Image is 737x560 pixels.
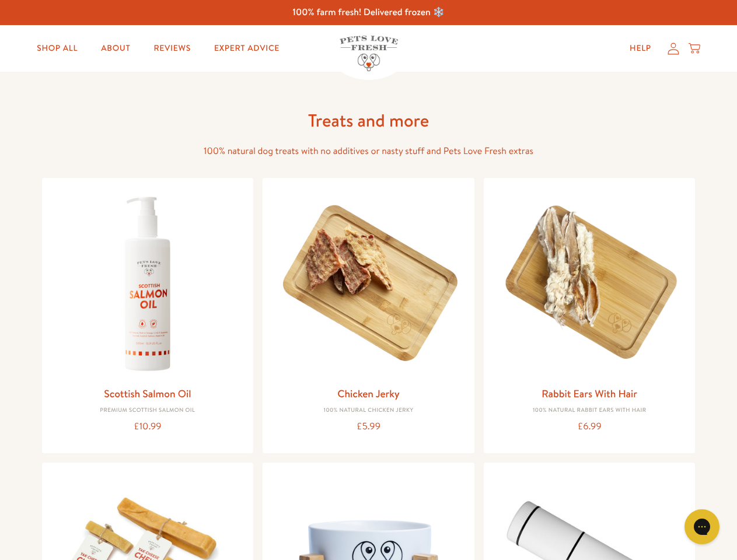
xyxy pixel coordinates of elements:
div: 100% Natural Rabbit Ears with hair [493,407,686,414]
a: Help [620,37,661,60]
div: £6.99 [493,419,686,435]
img: Scottish Salmon Oil [51,187,244,380]
a: Scottish Salmon Oil [104,386,191,401]
a: About [92,37,139,60]
img: Pets Love Fresh [340,36,398,71]
div: Premium Scottish Salmon Oil [51,407,244,414]
a: Reviews [144,37,200,60]
a: Shop All [27,37,87,60]
div: £10.99 [51,419,244,435]
a: Expert Advice [205,37,289,60]
img: Rabbit Ears With Hair [493,187,686,380]
img: Chicken Jerky [272,187,465,380]
a: Chicken Jerky [337,386,400,401]
h1: Treats and more [182,109,556,132]
span: 100% natural dog treats with no additives or nasty stuff and Pets Love Fresh extras [204,145,533,157]
div: 100% Natural Chicken Jerky [272,407,465,414]
a: Rabbit Ears With Hair [542,386,637,401]
div: £5.99 [272,419,465,435]
iframe: Gorgias live chat messenger [679,505,725,548]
